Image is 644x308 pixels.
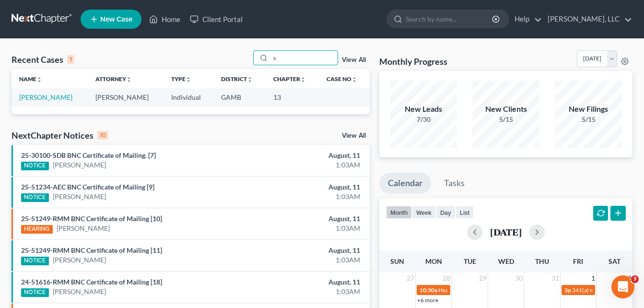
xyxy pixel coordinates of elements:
[438,286,513,294] span: Hearing for [PERSON_NAME]
[254,224,360,233] div: 1:03AM
[472,104,539,115] div: New Clients
[342,57,366,63] a: View All
[442,272,451,284] span: 28
[36,77,42,83] i: unfold_more
[379,173,431,194] a: Calendar
[456,206,474,219] button: list
[21,225,53,234] div: HEARING
[390,257,404,265] span: Sun
[514,272,524,284] span: 30
[412,206,436,219] button: week
[300,77,306,83] i: unfold_more
[12,130,108,141] div: NextChapter Notices
[185,11,247,28] a: Client Portal
[590,272,596,284] span: 1
[53,192,106,201] a: [PERSON_NAME]
[270,51,338,65] input: Search by name...
[254,182,360,192] div: August, 11
[67,55,74,64] div: 1
[510,11,542,28] a: Help
[171,75,191,83] a: Typeunfold_more
[342,132,366,139] a: View All
[21,183,154,191] a: 25-51234-AEC BNC Certificate of Mailing [9]
[266,88,319,106] td: 13
[254,287,360,296] div: 1:03AM
[472,115,539,124] div: 5/15
[555,115,622,124] div: 5/15
[254,246,360,255] div: August, 11
[53,255,106,265] a: [PERSON_NAME]
[420,286,437,294] span: 10:30a
[88,88,164,106] td: [PERSON_NAME]
[611,275,634,298] iframe: Intercom live chat
[164,88,213,106] td: Individual
[57,224,110,233] a: [PERSON_NAME]
[390,115,457,124] div: 7/30
[573,257,583,265] span: Fri
[273,75,306,83] a: Chapterunfold_more
[417,296,438,304] a: +6 more
[12,54,74,65] div: Recent Cases
[254,255,360,265] div: 1:03AM
[490,227,522,237] h2: [DATE]
[21,151,156,159] a: 25-30100-SDB BNC Certificate of Mailing. [7]
[631,275,639,283] span: 3
[406,10,493,28] input: Search by name...
[390,104,457,115] div: New Leads
[435,173,473,194] a: Tasks
[478,272,488,284] span: 29
[21,162,49,170] div: NOTICE
[543,11,632,28] a: [PERSON_NAME], LLC
[21,288,49,297] div: NOTICE
[254,160,360,170] div: 1:03AM
[186,77,191,83] i: unfold_more
[21,257,49,265] div: NOTICE
[21,278,162,286] a: 24-51616-RMM BNC Certificate of Mailing [18]
[247,77,253,83] i: unfold_more
[464,257,476,265] span: Tue
[609,257,621,265] span: Sat
[555,104,622,115] div: New Filings
[436,206,456,219] button: day
[379,56,447,67] h3: Monthly Progress
[144,11,185,28] a: Home
[327,75,357,83] a: Case Nounfold_more
[21,246,162,254] a: 25-51249-RMM BNC Certificate of Mailing [11]
[564,286,571,294] span: 3p
[21,193,49,202] div: NOTICE
[498,257,514,265] span: Wed
[100,16,132,23] span: New Case
[254,214,360,224] div: August, 11
[221,75,253,83] a: Districtunfold_more
[53,287,106,296] a: [PERSON_NAME]
[254,151,360,160] div: August, 11
[19,75,42,83] a: Nameunfold_more
[21,214,162,223] a: 25-51249-RMM BNC Certificate of Mailing [10]
[254,192,360,201] div: 1:03AM
[351,77,357,83] i: unfold_more
[627,272,632,284] span: 2
[97,131,108,140] div: 10
[386,206,412,219] button: month
[535,257,549,265] span: Thu
[550,272,560,284] span: 31
[126,77,132,83] i: unfold_more
[254,277,360,287] div: August, 11
[19,93,72,101] a: [PERSON_NAME]
[213,88,266,106] td: GAMB
[406,272,415,284] span: 27
[53,160,106,170] a: [PERSON_NAME]
[425,257,442,265] span: Mon
[95,75,132,83] a: Attorneyunfold_more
